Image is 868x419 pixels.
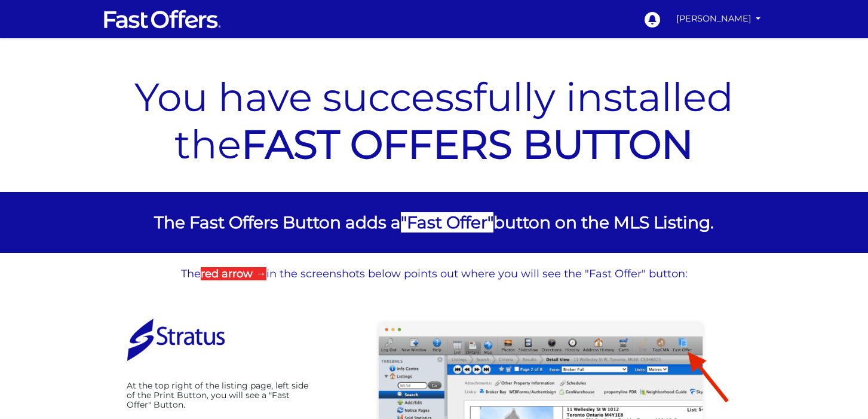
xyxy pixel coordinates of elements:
p: The Fast Offers Button adds a [118,210,751,235]
p: At the top right of the listing page, left side of the Print Button, you will see a "Fast Offer" ... [127,381,309,409]
strong: Fast Offer [407,212,487,233]
p: The in the screenshots below points out where you will see the "Fast Offer" button: [115,268,754,281]
span: . [710,212,714,233]
img: Stratus Login [127,311,225,369]
a: FAST OFFERS BUTTON [241,120,694,169]
a: [PERSON_NAME] [671,7,766,30]
strong: red arrow → [201,267,266,280]
span: " " [401,212,493,233]
span: button on the MLS Listing [493,212,710,233]
p: You have successfully installed the [118,74,751,168]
